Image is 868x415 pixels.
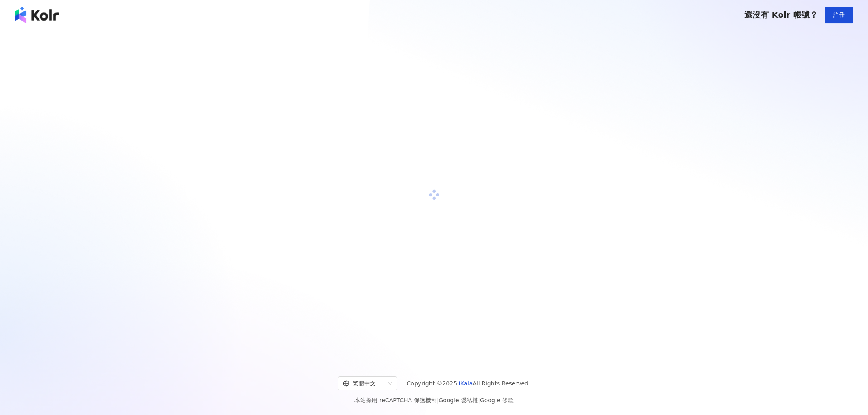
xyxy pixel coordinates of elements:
span: | [478,397,480,404]
span: | [437,397,439,404]
img: logo [15,7,59,23]
span: 本站採用 reCAPTCHA 保護機制 [354,395,513,405]
a: iKala [459,380,473,387]
button: 註冊 [825,7,853,23]
div: 繁體中文 [343,377,385,390]
span: Copyright © 2025 All Rights Reserved. [407,379,530,388]
a: Google 條款 [480,397,514,404]
span: 註冊 [833,11,845,18]
span: 還沒有 Kolr 帳號？ [744,10,818,20]
a: Google 隱私權 [439,397,478,404]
